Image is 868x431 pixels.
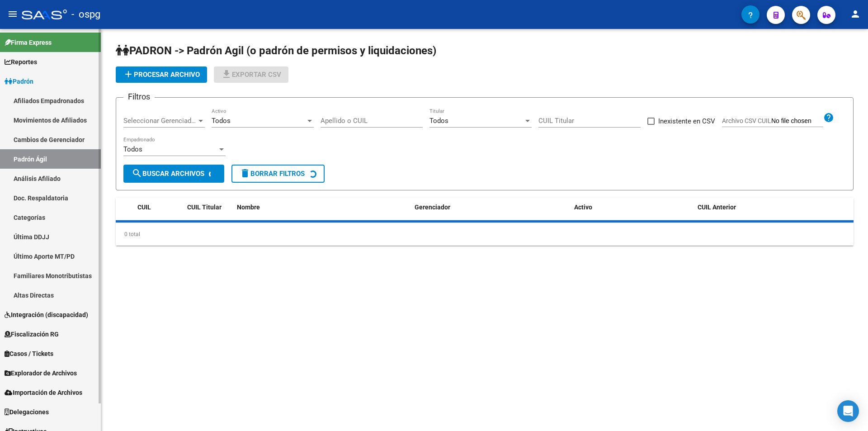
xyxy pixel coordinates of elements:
datatable-header-cell: Activo [571,198,694,217]
span: CUIL Titular [187,204,222,211]
span: Todos [212,117,231,125]
datatable-header-cell: Gerenciador [411,198,571,217]
span: Integración (discapacidad) [5,310,88,320]
button: Exportar CSV [214,66,288,83]
span: Seleccionar Gerenciador [123,117,197,125]
mat-icon: menu [7,9,18,19]
span: Exportar CSV [221,71,281,79]
span: Padrón [5,76,33,86]
span: Fiscalización RG [5,329,59,339]
mat-icon: search [132,168,142,179]
span: Buscar Archivos [132,170,204,178]
span: Explorador de Archivos [5,368,77,378]
h3: Filtros [123,90,155,103]
span: Casos / Tickets [5,349,53,359]
datatable-header-cell: Nombre [233,198,411,217]
span: Archivo CSV CUIL [722,117,771,124]
datatable-header-cell: CUIL Titular [184,198,233,217]
span: Nombre [237,204,260,211]
span: Todos [123,145,142,153]
button: Procesar archivo [116,66,207,83]
span: Delegaciones [5,407,49,417]
mat-icon: file_download [221,69,232,80]
span: - ospg [71,5,100,24]
span: Todos [429,117,448,125]
span: Procesar archivo [123,71,200,79]
div: Open Intercom Messenger [837,400,859,422]
span: CUIL Anterior [698,204,736,211]
datatable-header-cell: CUIL [134,198,184,217]
span: Borrar Filtros [240,170,305,178]
button: Borrar Filtros [231,165,325,183]
datatable-header-cell: CUIL Anterior [694,198,854,217]
div: 0 total [116,223,854,246]
mat-icon: person [850,9,861,19]
span: Reportes [5,57,37,67]
input: Archivo CSV CUIL [771,117,823,125]
mat-icon: help [823,112,834,123]
span: PADRON -> Padrón Agil (o padrón de permisos y liquidaciones) [116,44,436,57]
mat-icon: delete [240,168,250,179]
span: Gerenciador [415,204,450,211]
span: Importación de Archivos [5,388,82,398]
span: Activo [574,204,592,211]
span: Firma Express [5,38,52,47]
span: CUIL [137,204,151,211]
mat-icon: add [123,69,134,80]
span: Inexistente en CSV [658,116,715,127]
button: Buscar Archivos [123,165,224,183]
